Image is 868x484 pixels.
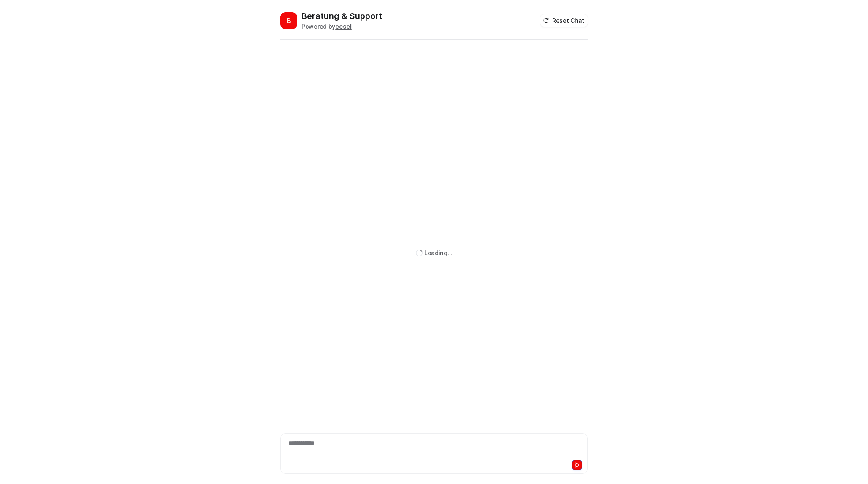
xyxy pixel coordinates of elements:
[540,14,588,27] button: Reset Chat
[280,12,297,29] span: B
[301,22,382,31] div: Powered by
[335,23,352,30] b: eesel
[301,10,382,22] h2: Beratung & Support
[424,248,452,257] div: Loading...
